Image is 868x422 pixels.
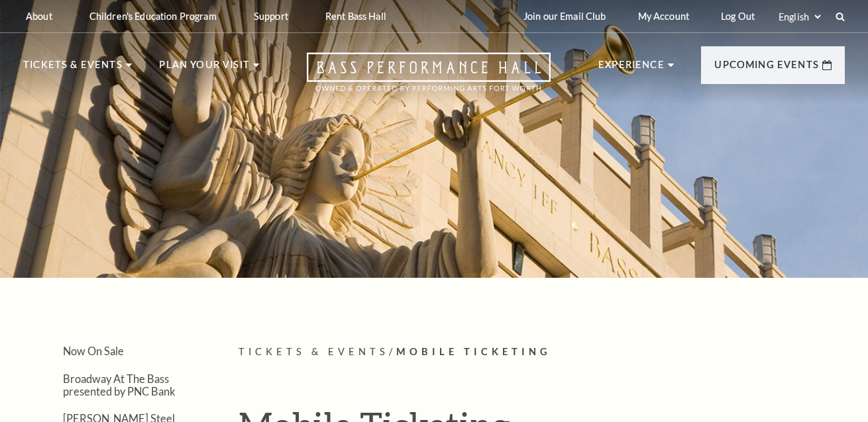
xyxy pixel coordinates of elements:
a: Broadway At The Bass presented by PNC Bank [63,372,176,398]
span: Tickets & Events [239,346,389,357]
a: Now On Sale [63,345,124,357]
p: / [239,344,845,360]
span: Mobile Ticketing [396,346,551,357]
p: About [26,11,52,22]
p: Children's Education Program [89,11,217,22]
p: Rent Bass Hall [325,11,386,22]
p: Support [254,11,288,22]
p: Experience [598,57,665,81]
select: Select: [776,11,823,23]
p: Upcoming Events [714,57,819,81]
p: Tickets & Events [23,57,123,81]
p: Plan Your Visit [159,57,250,81]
